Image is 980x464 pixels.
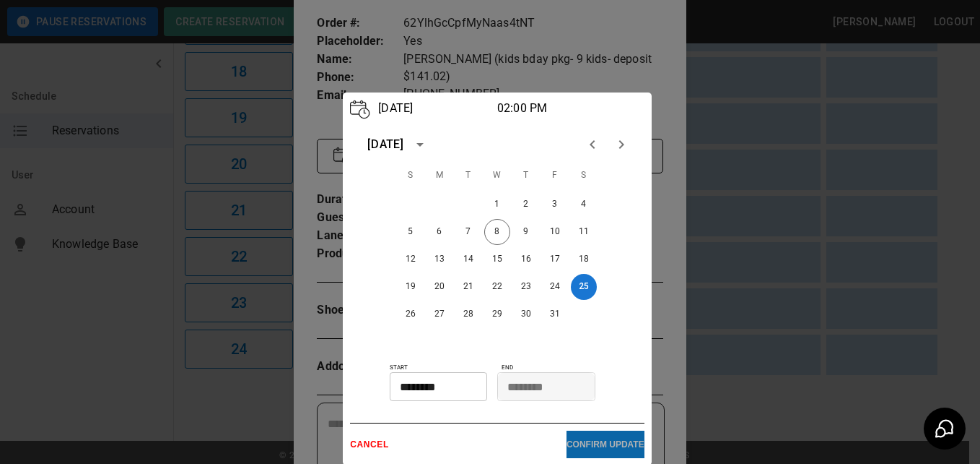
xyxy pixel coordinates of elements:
[350,100,370,119] img: Vector
[513,161,539,190] span: Thursday
[513,301,539,327] button: 30
[408,132,432,157] button: calendar view is open, switch to year view
[484,301,510,327] button: 29
[484,274,510,300] button: 22
[367,136,403,153] div: [DATE]
[513,219,539,245] button: 9
[578,130,607,159] button: Previous month
[607,130,636,159] button: Next month
[455,161,481,190] span: Tuesday
[484,161,510,190] span: Wednesday
[542,246,568,272] button: 17
[571,246,597,272] button: 18
[484,246,510,272] button: 15
[426,246,452,272] button: 13
[571,219,597,245] button: 11
[484,192,510,218] button: 1
[390,372,478,401] input: Choose time, selected time is 2:00 PM
[398,246,424,272] button: 12
[455,301,481,327] button: 28
[502,364,644,372] p: END
[542,161,568,190] span: Friday
[497,100,620,117] p: 02:00 PM
[571,161,597,190] span: Saturday
[455,219,481,245] button: 7
[398,219,424,245] button: 5
[426,219,452,245] button: 6
[497,372,585,401] input: Choose time, selected time is 3:00 PM
[484,219,510,245] button: 8
[513,246,539,272] button: 16
[566,431,644,458] button: CONFIRM UPDATE
[426,161,452,190] span: Monday
[571,274,597,300] button: 25
[426,301,452,327] button: 27
[566,439,644,450] p: CONFIRM UPDATE
[426,274,452,300] button: 20
[350,439,566,450] p: CANCEL
[455,274,481,300] button: 21
[390,364,497,372] p: START
[398,301,424,327] button: 26
[513,274,539,300] button: 23
[398,161,424,190] span: Sunday
[375,100,497,117] p: [DATE]
[571,192,597,218] button: 4
[542,301,568,327] button: 31
[542,192,568,218] button: 3
[398,274,424,300] button: 19
[542,219,568,245] button: 10
[455,246,481,272] button: 14
[542,274,568,300] button: 24
[513,192,539,218] button: 2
